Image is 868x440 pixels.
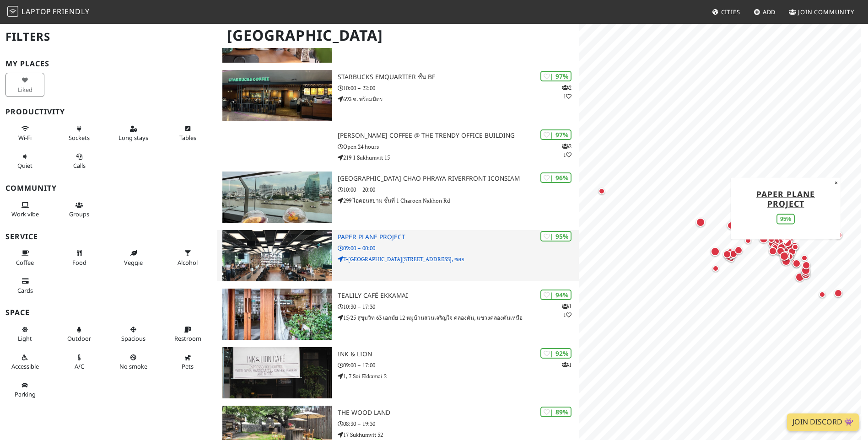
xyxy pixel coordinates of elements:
div: Map marker [743,235,754,246]
button: Work vibe [5,198,44,222]
span: Credit cards [17,286,33,295]
h1: [GEOGRAPHIC_DATA] [220,23,577,48]
img: Paper Plane Project [222,230,332,281]
span: Alcohol [178,258,198,267]
div: Map marker [766,238,778,250]
button: Restroom [168,322,207,346]
span: Video/audio calls [73,161,86,170]
div: Map marker [770,242,781,253]
p: 10:00 – 20:00 [338,185,579,194]
p: 17 Sukhumvit 52 [338,430,579,439]
div: Map marker [709,245,722,258]
a: Paper Plane Project | 95% Paper Plane Project 09:00 – 00:00 T-[GEOGRAPHIC_DATA][STREET_ADDRESS], ซอย [217,230,578,281]
h3: Productivity [5,107,211,116]
a: Cities [708,4,744,20]
p: 09:00 – 17:00 [338,361,579,370]
div: | 96% [540,172,571,183]
div: Map marker [817,289,828,300]
p: 1 [562,360,571,369]
div: Map marker [694,216,707,229]
h3: Tealily Café Ekkamai [338,292,579,300]
p: 10:30 – 17:30 [338,302,579,311]
div: Map marker [780,255,793,268]
button: Sockets [60,121,99,145]
button: Spacious [114,322,153,346]
p: 10:00 – 22:00 [338,84,579,92]
h3: THE WOOD LAND [338,409,579,417]
button: Quiet [5,149,44,173]
h3: Space [5,308,211,317]
div: Map marker [767,245,779,257]
button: Cards [5,274,44,298]
h3: Service [5,232,211,241]
span: Smoke free [119,362,147,370]
span: Laptop [22,6,51,16]
button: Food [60,246,99,270]
span: People working [11,210,39,218]
span: Pet friendly [182,362,194,370]
div: Map marker [727,250,738,261]
button: Coffee [5,246,44,270]
div: Map marker [779,254,791,266]
div: Map marker [832,287,844,299]
button: Groups [60,198,99,222]
div: Map marker [790,241,801,252]
div: Map marker [773,245,786,258]
button: Veggie [114,246,153,270]
div: | 92% [540,348,571,359]
span: Coffee [16,258,34,267]
div: Map marker [781,236,794,249]
span: Stable Wi-Fi [18,134,32,142]
span: Accessible [11,362,39,370]
div: Map marker [730,225,741,236]
span: Air conditioned [75,362,84,370]
span: Quiet [17,161,32,170]
span: Join Community [798,8,854,16]
button: Parking [5,378,44,402]
div: | 95% [540,231,571,241]
span: Long stays [119,134,148,142]
h3: [GEOGRAPHIC_DATA] Chao Phraya Riverfront ICONSIAM [338,175,579,182]
h3: Community [5,184,211,193]
span: Natural light [18,334,32,343]
div: Map marker [791,258,803,269]
span: Spacious [121,334,146,343]
div: | 97% [540,71,571,81]
img: Tealily Café Ekkamai [222,289,332,340]
span: Friendly [53,6,89,16]
button: A/C [60,350,99,374]
div: | 97% [540,129,571,140]
div: Map marker [788,240,801,253]
h3: Starbucks EmQuartier ชั้น BF [338,73,579,81]
a: Ink & Lion | 92% 1 Ink & Lion 09:00 – 17:00 1, 7 Soi Ekkamai 2 [217,347,578,398]
div: Map marker [785,251,796,262]
p: 299 ไอคอนสยาม ชั้นที่ 1 Charoen Nakhon Rd [338,196,579,205]
span: Food [72,258,86,267]
button: Light [5,322,44,346]
p: 2 1 [562,142,571,159]
p: 1, 7 Soi Ekkamai 2 [338,372,579,381]
div: Map marker [799,264,812,277]
img: LaptopFriendly [7,6,18,17]
a: | 97% 21 [PERSON_NAME] Coffee @ The Trendy Office Building Open 24 hours 219 1 Sukhumvit 15 [217,129,578,164]
button: Accessible [5,350,44,374]
div: Map marker [800,267,812,279]
h3: Ink & Lion [338,350,579,358]
div: Map marker [766,234,777,245]
p: 219 1 Sukhumvit 15 [338,153,579,162]
p: Open 24 hours [338,142,579,151]
button: Alcohol [168,246,207,270]
span: Add [763,8,776,16]
p: 09:00 – 00:00 [338,244,579,252]
img: Starbucks Reserve Chao Phraya Riverfront ICONSIAM [222,172,332,223]
div: Map marker [793,271,806,284]
div: Map marker [722,247,734,259]
p: 15/25 สุขุมวิท 63 เอกมัย 12 หมู่บ้านสวนเจริญใจ คลองตัน, แขวงคลองตันเหนือ [338,313,579,322]
a: LaptopFriendly LaptopFriendly [7,4,90,20]
div: Map marker [779,249,792,262]
div: Map marker [757,232,770,245]
span: Parking [15,390,36,398]
span: Veggie [124,258,143,267]
div: Map marker [725,220,737,231]
img: Ink & Lion [222,347,332,398]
